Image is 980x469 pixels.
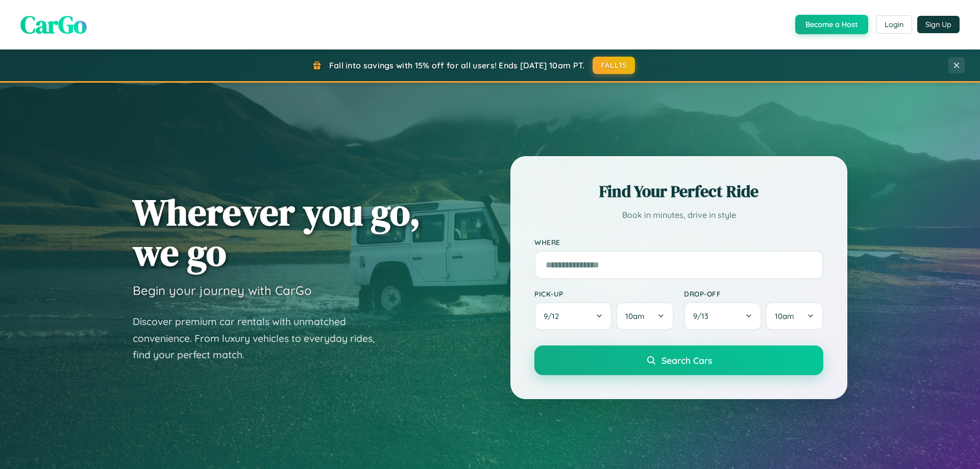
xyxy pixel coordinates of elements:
[795,15,868,34] button: Become a Host
[616,302,674,330] button: 10am
[534,238,823,246] label: Where
[133,192,421,273] h1: Wherever you go, we go
[534,289,674,298] label: Pick-up
[133,313,388,363] p: Discover premium car rentals with unmatched convenience. From luxury vehicles to everyday rides, ...
[329,60,585,70] span: Fall into savings with 15% off for all users! Ends [DATE] 10am PT.
[544,311,564,321] span: 9 / 12
[133,283,312,298] h3: Begin your journey with CarGo
[20,8,87,41] span: CarGo
[534,302,612,330] button: 9/12
[876,15,912,34] button: Login
[775,311,794,321] span: 10am
[684,302,762,330] button: 9/13
[625,311,645,321] span: 10am
[693,311,714,321] span: 9 / 13
[593,57,635,74] button: FALL15
[534,180,823,203] h2: Find Your Perfect Ride
[684,289,823,298] label: Drop-off
[766,302,823,330] button: 10am
[534,208,823,223] p: Book in minutes, drive in style
[917,16,960,33] button: Sign Up
[661,355,712,366] span: Search Cars
[534,345,823,375] button: Search Cars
